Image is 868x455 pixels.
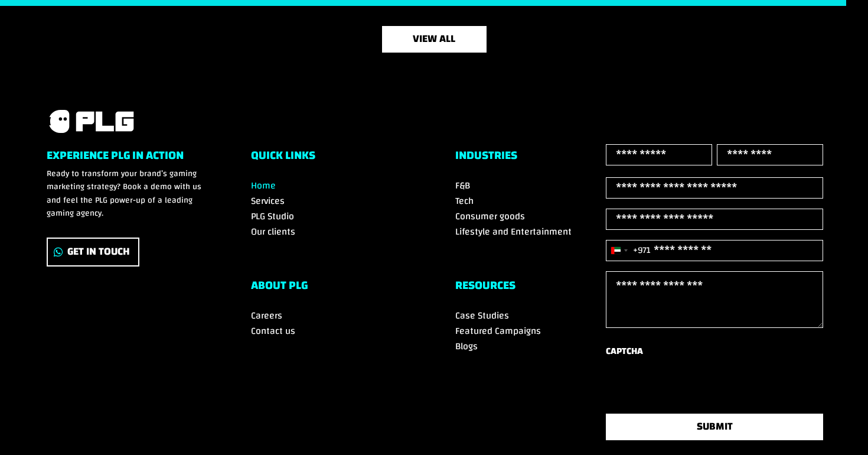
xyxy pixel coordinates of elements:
[251,207,294,225] a: PLG Studio
[251,322,295,340] a: Contact us
[47,149,208,167] h6: Experience PLG in Action
[455,177,470,194] a: F&B
[47,167,208,220] p: Ready to transform your brand’s gaming marketing strategy? Book a demo with us and feel the PLG p...
[251,223,295,240] a: Our clients
[455,337,478,355] a: Blogs
[606,343,643,359] label: CAPTCHA
[47,108,135,135] img: PLG logo
[606,414,823,440] button: SUBMIT
[606,364,785,410] iframe: reCAPTCHA
[47,108,135,135] a: PLG
[455,149,617,167] h6: Industries
[251,307,282,324] a: Careers
[809,398,868,455] iframe: Chat Widget
[455,192,474,210] a: Tech
[47,238,139,266] a: Get In Touch
[633,242,651,258] div: +971
[251,192,285,210] a: Services
[251,177,276,194] a: Home
[455,207,525,225] a: Consumer goods
[251,149,413,167] h6: Quick Links
[606,240,651,261] button: Selected country
[455,307,509,324] a: Case Studies
[251,279,413,297] h6: ABOUT PLG
[382,26,487,53] a: view all
[455,279,617,297] h6: RESOURCES
[809,398,868,455] div: Виджет чата
[455,223,572,240] a: Lifestyle and Entertainment
[455,322,541,340] a: Featured Campaigns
